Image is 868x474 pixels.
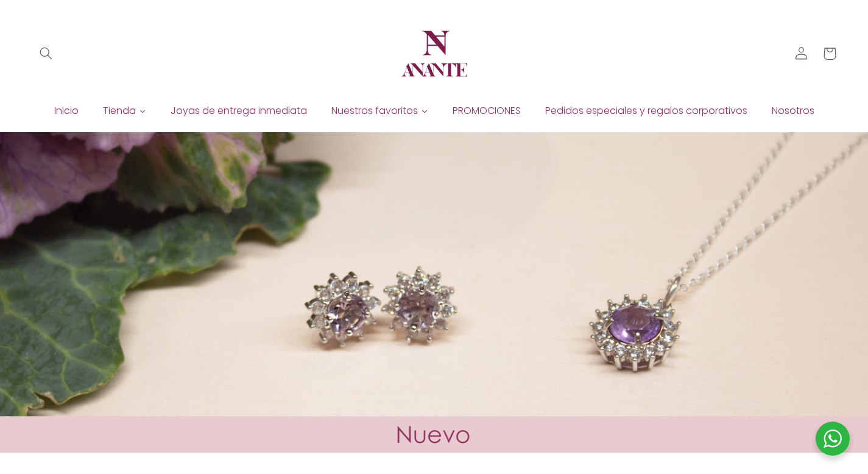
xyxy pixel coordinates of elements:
span: Nosotros [772,104,814,118]
a: Tienda [91,102,158,120]
span: Tienda [103,104,136,118]
span: PROMOCIONES [453,104,521,118]
span: Inicio [54,104,79,118]
a: Joyas de entrega inmediata [158,102,319,120]
a: Inicio [42,102,91,120]
a: Pedidos especiales y regalos corporativos [533,102,760,120]
a: Anante Joyería | Diseño en plata y oro [393,12,476,95]
a: PROMOCIONES [440,102,533,120]
summary: Búsqueda [32,40,60,68]
img: Anante Joyería | Diseño en plata y oro [398,17,471,90]
span: Joyas de entrega inmediata [171,104,307,118]
span: Pedidos especiales y regalos corporativos [545,104,747,118]
a: Nuestros favoritos [319,102,440,120]
a: Nosotros [760,102,827,120]
span: Nuestros favoritos [331,104,418,118]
